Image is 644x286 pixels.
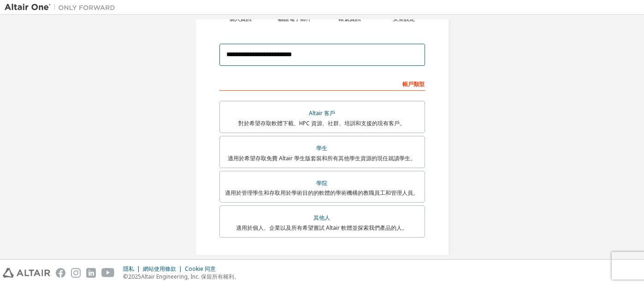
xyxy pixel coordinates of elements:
[141,273,240,280] font: Altair Engineering, Inc. 保留所有權利。
[86,268,96,278] img: linkedin.svg
[123,273,128,280] font: ©
[71,268,81,278] img: instagram.svg
[225,189,419,197] font: 適用於管理學生和存取用於學術目的的軟體的學術機構的教職員工和管理人員。
[101,268,115,278] img: youtube.svg
[314,214,331,222] font: 其他人
[228,154,416,162] font: 適用於希望存取免費 Altair 學生版套裝和所有其他學生資源的現任就讀學生。
[309,109,335,117] font: Altair 客戶
[56,268,65,278] img: facebook.svg
[317,179,328,187] font: 學院
[123,265,134,273] font: 隱私
[185,265,216,273] font: Cookie 同意
[128,273,141,280] font: 2025
[403,80,425,88] font: 帳戶類型
[3,268,50,278] img: altair_logo.svg
[5,3,120,12] img: 牽牛星一號
[143,265,176,273] font: 網站使用條款
[236,224,408,232] font: 適用於個人、企業以及所有希望嘗試 Altair 軟體並探索我們產品的人。
[239,119,406,127] font: 對於希望存取軟體下載、HPC 資源、社群、培訓和支援的現有客戶。
[317,144,328,152] font: 學生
